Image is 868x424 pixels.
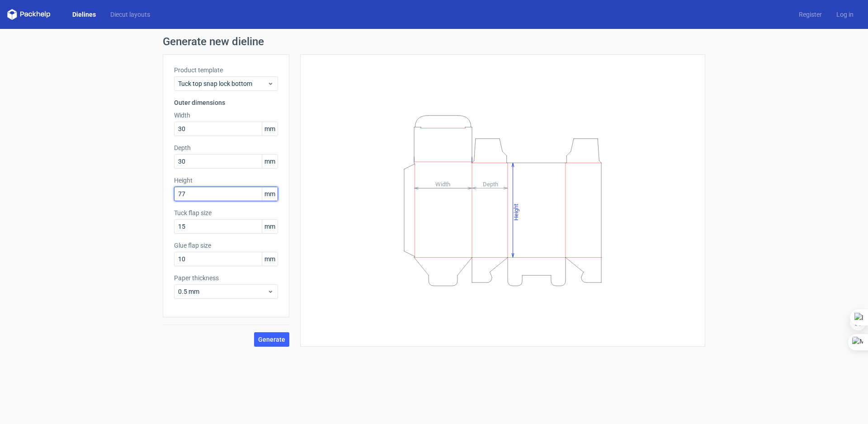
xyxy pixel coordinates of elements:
[103,10,157,19] a: Diecut layouts
[513,203,519,220] tspan: Height
[65,10,103,19] a: Dielines
[178,287,267,296] span: 0.5 mm
[262,187,278,201] span: mm
[254,332,289,347] button: Generate
[174,98,278,107] h3: Outer dimensions
[174,66,278,75] label: Product template
[262,252,278,266] span: mm
[174,208,278,217] label: Tuck flap size
[262,220,278,233] span: mm
[829,10,861,19] a: Log in
[174,143,278,152] label: Depth
[258,336,285,343] span: Generate
[178,79,267,88] span: Tuck top snap lock bottom
[174,241,278,250] label: Glue flap size
[262,122,278,136] span: mm
[163,36,705,47] h1: Generate new dieline
[262,155,278,168] span: mm
[792,10,829,19] a: Register
[174,111,278,120] label: Width
[174,176,278,185] label: Height
[483,180,498,187] tspan: Depth
[174,273,278,283] label: Paper thickness
[435,180,450,187] tspan: Width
